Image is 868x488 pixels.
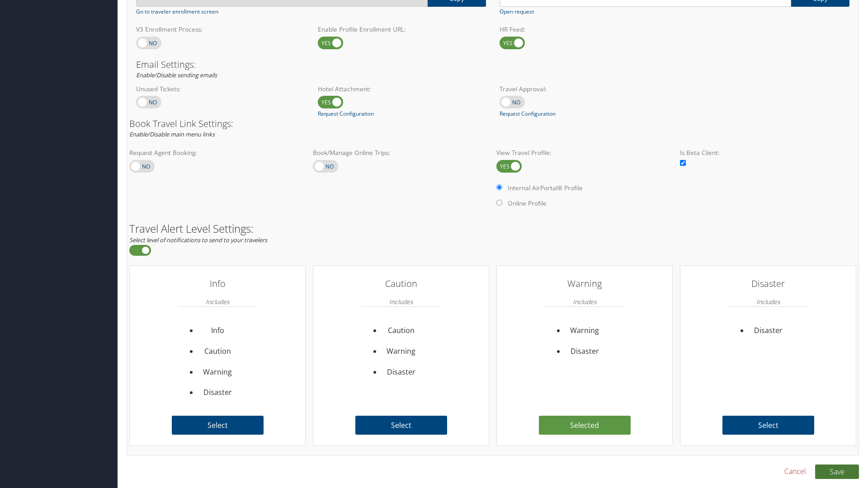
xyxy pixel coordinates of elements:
em: Includes [389,293,413,310]
label: Selected [539,416,631,435]
a: Open request [500,8,534,16]
li: Warning [382,341,421,362]
em: Includes [756,293,780,310]
label: Is Beta Client: [680,148,856,157]
button: Save [815,465,859,479]
h3: Disaster [729,275,807,293]
label: Enable Profile Enrollment URL: [318,25,486,34]
h2: Travel Alert Level Settings: [129,223,856,234]
li: Disaster [382,362,421,383]
a: Request Configuration [500,110,556,118]
label: Unused Tickets: [136,84,304,94]
label: Travel Approval: [500,84,668,94]
li: Caution [382,320,421,341]
h3: Email Settings: [136,60,849,69]
li: Disaster [565,341,604,362]
label: Internal AirPortal® Profile [508,183,583,192]
label: HR Feed: [500,25,668,34]
label: Select [722,416,814,435]
h3: Warning [545,275,624,293]
a: Go to traveler enrollment screen [136,8,218,16]
label: View Travel Profile: [496,148,673,157]
label: Book/Manage Online Trips: [313,148,489,157]
li: Disaster [749,320,788,341]
em: Select level of notifications to send to your travelers [129,236,267,244]
h3: Book Travel Link Settings: [129,119,856,128]
a: Request Configuration [318,110,374,118]
h3: Info [178,275,257,293]
li: Warning [565,320,604,341]
a: Cancel [784,466,806,477]
label: Hotel Attachment: [318,84,486,94]
em: Includes [206,293,229,310]
label: Online Profile [508,199,547,208]
li: Info [198,320,237,341]
label: Select [172,416,264,435]
li: Disaster [198,382,237,403]
em: Enable/Disable main menu links [129,130,215,138]
li: Warning [198,362,237,383]
label: Select [355,416,447,435]
h3: Caution [362,275,440,293]
li: Caution [198,341,237,362]
label: Request Agent Booking: [129,148,306,157]
em: Includes [573,293,596,310]
label: V3 Enrollment Process: [136,25,304,34]
em: Enable/Disable sending emails [136,71,217,79]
